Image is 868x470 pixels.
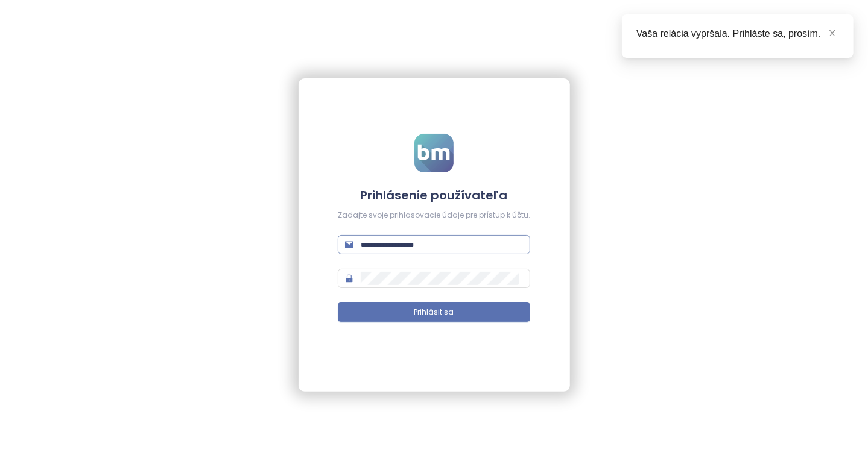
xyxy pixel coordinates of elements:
[828,29,837,37] span: close
[345,274,353,283] span: lock
[345,240,353,249] span: mail
[414,134,454,172] img: logo
[414,307,454,318] span: Prihlásiť sa
[338,187,530,204] h4: Prihlásenie používateľa
[338,302,530,322] button: Prihlásiť sa
[338,210,530,221] div: Zadajte svoje prihlasovacie údaje pre prístup k účtu.
[636,27,839,41] div: Vaša relácia vypršala. Prihláste sa, prosím.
